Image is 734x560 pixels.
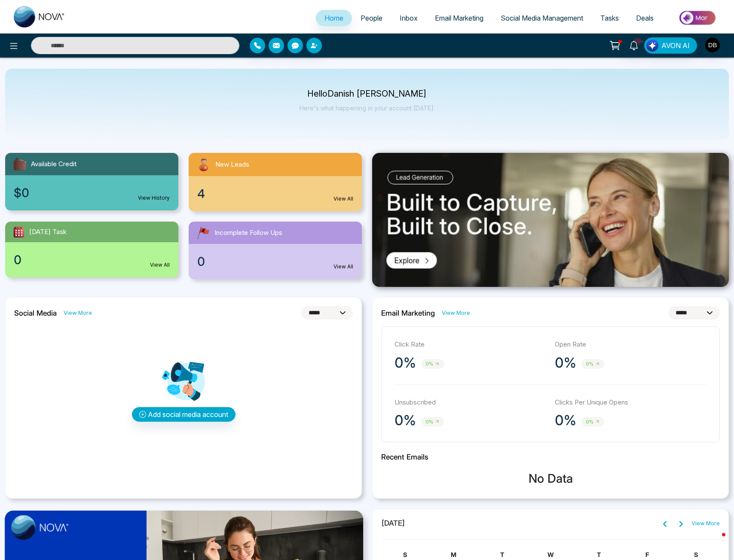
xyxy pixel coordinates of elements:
img: availableCredit.svg [12,156,28,172]
span: 0% [581,417,604,427]
p: 0% [555,354,576,371]
img: newLeads.svg [196,156,212,173]
p: 0% [555,412,576,429]
span: Social Media Management [501,14,583,22]
h3: No Data [381,472,720,486]
img: Market-place.gif [667,8,729,27]
h2: Social Media [14,309,57,317]
img: todayTask.svg [12,225,26,239]
span: AVON AI [661,40,690,51]
span: 4 [197,185,205,203]
a: Social Media Management [492,10,592,26]
span: 0% [581,359,604,369]
span: F [645,551,649,558]
a: Tasks [592,10,627,26]
button: Add social media account [132,407,235,422]
span: 0% [421,417,444,427]
a: Home [316,10,352,26]
a: Incomplete Follow Ups0View All [183,222,367,279]
span: M [451,551,456,558]
span: W [547,551,554,558]
a: View History [138,194,170,202]
span: Available Credit [31,159,76,169]
span: Home [324,14,343,22]
button: AVON AI [644,37,697,54]
span: T [597,551,601,558]
span: 10+ [634,37,642,45]
p: Here's what happening in your account [DATE]. [300,104,435,112]
img: Nova CRM Logo [14,6,65,27]
a: View All [333,195,353,203]
img: image [11,515,69,540]
span: New Leads [215,160,249,170]
a: View More [691,519,720,528]
span: S [694,551,698,558]
a: People [352,10,391,26]
span: 0 [197,253,205,271]
span: Deals [636,14,654,22]
span: [DATE] [381,518,405,529]
span: T [500,551,504,558]
p: 0% [395,412,416,429]
a: View All [333,263,353,271]
span: People [361,14,382,22]
p: Unsubscribed [395,398,546,408]
a: View More [64,309,92,317]
h2: Recent Emails [381,453,720,461]
span: Incomplete Follow Ups [214,228,282,238]
a: View More [442,309,470,317]
a: Email Marketing [426,10,492,26]
p: Click Rate [395,340,546,350]
span: $0 [14,184,29,202]
h2: Email Marketing [381,309,435,317]
span: [DATE] Task [29,227,67,237]
p: Hello Danish [PERSON_NAME] [300,90,435,97]
img: . [372,153,729,287]
span: 0% [421,359,444,369]
p: Open Rate [555,340,706,350]
span: Email Marketing [435,14,483,22]
span: Tasks [600,14,619,22]
a: Deals [627,10,662,26]
a: View All [150,261,170,269]
p: Clicks Per Unique Opens [555,398,706,408]
span: Inbox [400,14,418,22]
a: New Leads4View All [183,153,367,211]
iframe: Intercom live chat [705,531,725,551]
img: Analytics png [162,360,205,403]
img: followUps.svg [196,225,211,240]
span: S [403,551,407,558]
img: Lead Flow [646,40,658,52]
img: User Avatar [705,38,720,52]
a: 10+ [624,37,644,52]
a: Inbox [391,10,426,26]
span: 0 [14,251,21,269]
p: 0% [395,354,416,371]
